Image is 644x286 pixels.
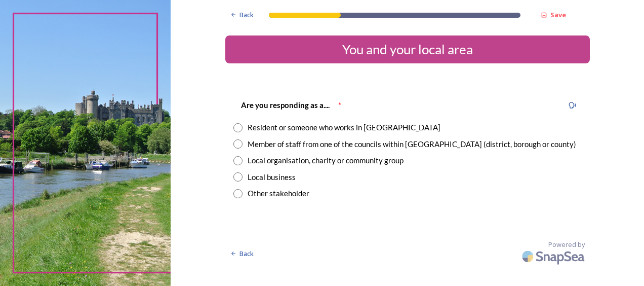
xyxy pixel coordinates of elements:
[548,240,585,249] span: Powered by
[550,10,566,19] strong: Save
[229,40,586,59] div: You and your local area
[519,244,590,268] img: SnapSea Logo
[248,138,576,150] div: Member of staff from one of the councils within [GEOGRAPHIC_DATA] (district, borough or county)
[239,10,254,20] span: Back
[248,188,309,199] div: Other stakeholder
[248,155,404,166] div: Local organisation, charity or community group
[248,171,296,183] div: Local business
[239,249,254,259] span: Back
[241,100,330,110] strong: Are you responding as a....
[248,122,440,133] div: Resident or someone who works in [GEOGRAPHIC_DATA]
